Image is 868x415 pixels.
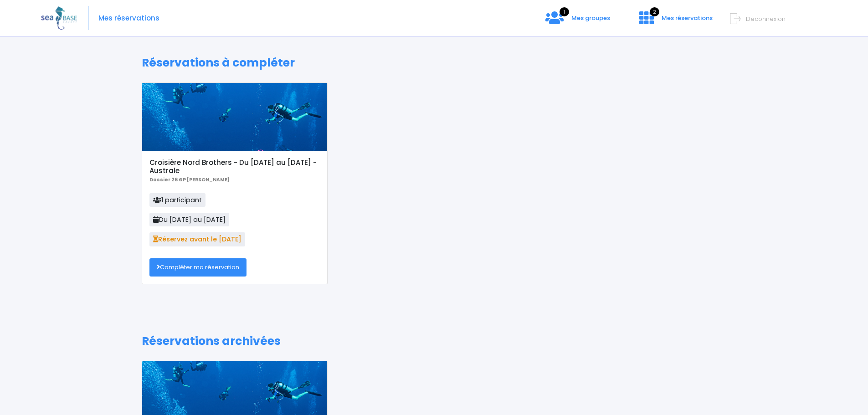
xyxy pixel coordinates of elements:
span: 1 [560,7,569,16]
span: Du [DATE] au [DATE] [149,213,229,226]
h5: Croisière Nord Brothers - Du [DATE] au [DATE] - Australe [149,159,319,175]
span: Mes groupes [571,14,610,22]
h1: Réservations à compléter [142,56,726,70]
span: Déconnexion [746,15,786,23]
span: Réservez avant le [DATE] [149,232,245,246]
a: 2 Mes réservations [632,17,718,26]
a: 1 Mes groupes [538,17,617,26]
span: 1 participant [149,193,205,207]
span: Mes réservations [662,14,713,22]
h1: Réservations archivées [142,334,726,348]
span: 2 [650,7,659,16]
a: Compléter ma réservation [149,258,247,277]
b: Dossier 26 GP [PERSON_NAME] [149,176,230,183]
